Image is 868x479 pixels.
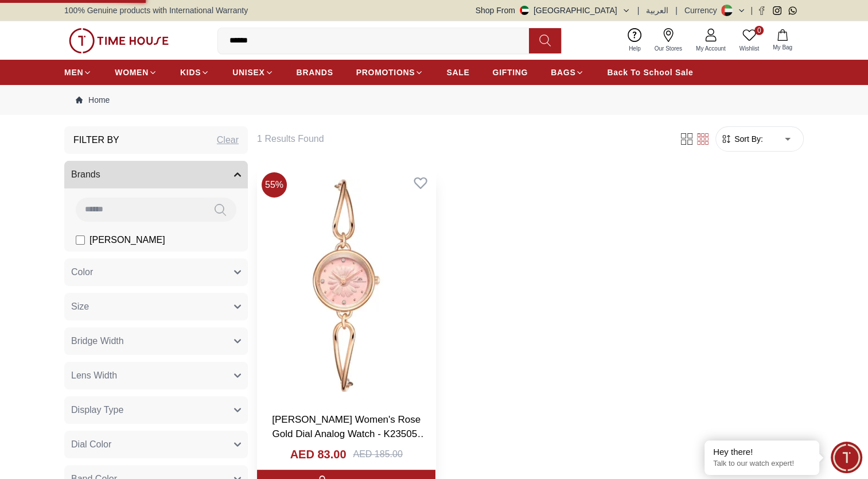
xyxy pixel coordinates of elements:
[646,5,668,16] button: العربية
[71,168,100,181] span: Brands
[492,67,528,78] span: GIFTING
[551,62,584,83] a: BAGS
[272,414,427,454] a: [PERSON_NAME] Women's Rose Gold Dial Analog Watch - K23505-RBKK
[64,327,248,355] button: Bridge Width
[73,133,119,147] h3: Filter By
[551,67,575,78] span: BAGS
[788,6,797,15] a: Whatsapp
[64,362,248,389] button: Lens Width
[732,133,763,145] span: Sort By:
[757,6,766,15] a: Facebook
[446,67,469,78] span: SALE
[71,300,89,314] span: Size
[180,67,201,78] span: KIDS
[733,26,766,55] a: 0Wishlist
[71,403,123,417] span: Display Type
[71,265,93,279] span: Color
[297,62,333,83] a: BRANDS
[76,94,110,106] a: Home
[691,44,730,53] span: My Account
[262,172,287,198] span: 55 %
[71,438,111,451] span: Dial Color
[115,62,157,83] a: WOMEN
[64,293,248,320] button: Size
[64,85,804,115] nav: Breadcrumb
[831,442,862,473] div: Chat Widget
[754,26,764,35] span: 0
[624,44,645,53] span: Help
[89,233,165,247] span: [PERSON_NAME]
[353,447,402,461] div: AED 185.00
[76,235,85,245] input: [PERSON_NAME]
[768,43,797,52] span: My Bag
[637,5,640,16] span: |
[257,168,435,403] img: Kenneth Scott Women's Rose Gold Dial Analog Watch - K23505-RBKK
[71,369,117,383] span: Lens Width
[650,44,687,53] span: Our Stores
[607,62,693,83] a: Back To School Sale
[766,27,799,54] button: My Bag
[684,5,722,16] div: Currency
[297,67,333,78] span: BRANDS
[115,67,149,78] span: WOMEN
[356,62,424,83] a: PROMOTIONS
[735,44,764,53] span: Wishlist
[64,161,248,188] button: Brands
[648,26,689,55] a: Our Stores
[773,6,781,15] a: Instagram
[71,334,124,348] span: Bridge Width
[180,62,209,83] a: KIDS
[446,62,469,83] a: SALE
[607,67,693,78] span: Back To School Sale
[520,6,529,15] img: United Arab Emirates
[622,26,648,55] a: Help
[64,396,248,424] button: Display Type
[290,446,347,462] h4: AED 83.00
[476,5,630,16] button: Shop From[GEOGRAPHIC_DATA]
[257,132,665,146] h6: 1 Results Found
[64,431,248,458] button: Dial Color
[64,5,248,16] span: 100% Genuine products with International Warranty
[232,62,273,83] a: UNISEX
[713,459,811,469] p: Talk to our watch expert!
[64,258,248,286] button: Color
[721,133,763,145] button: Sort By:
[64,67,83,78] span: MEN
[69,28,169,53] img: ...
[750,5,753,16] span: |
[356,67,415,78] span: PROMOTIONS
[64,62,92,83] a: MEN
[713,446,811,458] div: Hey there!
[232,67,264,78] span: UNISEX
[675,5,678,16] span: |
[492,62,528,83] a: GIFTING
[217,133,239,147] div: Clear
